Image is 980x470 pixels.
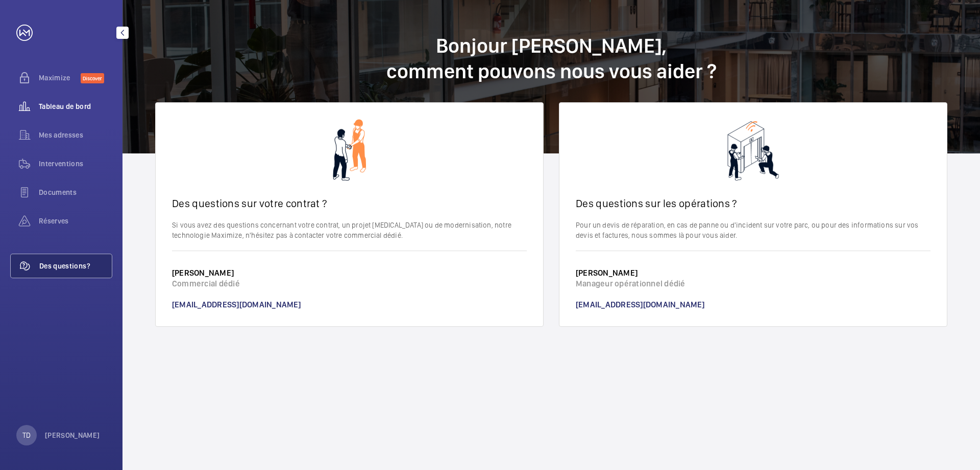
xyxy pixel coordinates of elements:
h3: [PERSON_NAME] [172,267,527,278]
span: Tableau de bord [39,101,112,111]
p: Pour un devis de réparation, en cas de panne ou d'incident sur votre parc, ou pour des informatio... [576,220,930,240]
p: Commercial dédié [172,278,527,289]
p: TD [22,430,31,440]
span: Documents [39,187,112,197]
h2: Des questions sur les opérations ? [576,197,930,210]
span: Interventions [39,159,112,169]
span: Réserves [39,216,112,226]
span: Discover [81,73,104,83]
span: Mes adresses [39,130,112,140]
a: [EMAIL_ADDRESS][DOMAIN_NAME] [172,300,301,309]
h2: Des questions sur votre contrat ? [172,197,527,210]
h3: [PERSON_NAME] [576,267,930,278]
p: Si vous avez des questions concernant votre contrat, un projet [MEDICAL_DATA] ou de modernisation... [172,220,527,240]
span: Des questions? [39,261,112,271]
img: contact-sales.png [333,119,365,181]
p: [PERSON_NAME] [45,430,100,440]
p: Manageur opérationnel dédié [576,278,930,289]
img: contact-ops.png [727,119,778,181]
a: [EMAIL_ADDRESS][DOMAIN_NAME] [576,300,705,309]
span: Maximize [39,73,81,83]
